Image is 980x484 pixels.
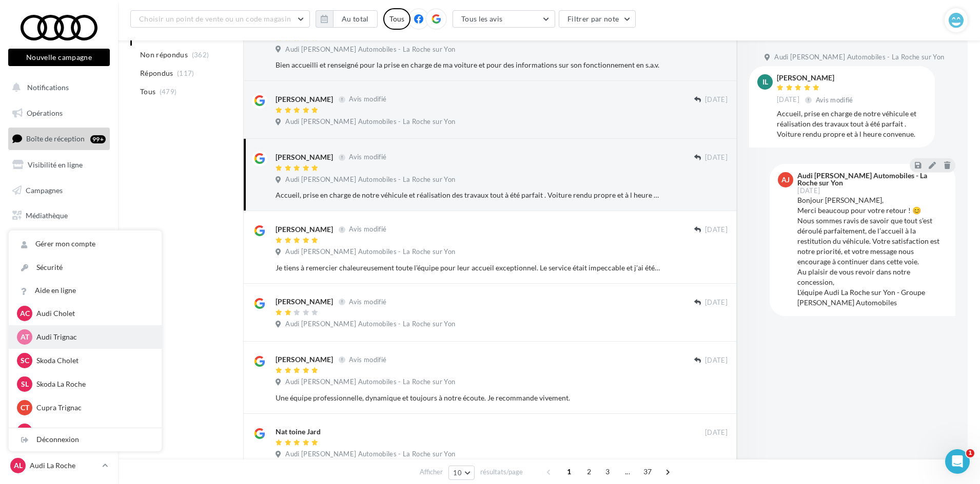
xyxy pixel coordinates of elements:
span: Avis modifié [349,355,386,364]
iframe: Intercom live chat [945,449,970,474]
span: résultats/page [480,467,523,477]
span: 37 [639,464,656,480]
button: Au total [316,10,378,28]
span: Audi [PERSON_NAME] Automobiles - La Roche sur Yon [774,53,944,62]
span: Campagnes [26,185,63,194]
span: Opérations [27,109,63,117]
span: Répondus [140,68,173,78]
span: Non répondus [140,50,188,60]
span: Audi [PERSON_NAME] Automobiles - La Roche sur Yon [285,117,455,127]
a: Médiathèque [6,205,112,226]
div: Accueil, prise en charge de notre véhicule et réalisation des travaux tout à été parfait . Voitur... [276,190,661,200]
span: Afficher [420,467,443,477]
span: AT [21,332,29,342]
span: (117) [177,69,194,77]
button: Tous les avis [453,10,555,28]
span: [DATE] [705,428,728,437]
span: SC [21,355,29,366]
span: [DATE] [705,95,728,104]
span: Choisir un point de vente ou un code magasin [139,14,291,23]
div: Bonjour [PERSON_NAME], Merci beaucoup pour votre retour ! 😊 Nous sommes ravis de savoir que tout ... [797,195,947,308]
div: Nat toine Jard [276,427,321,437]
p: Audi Trignac [36,332,149,342]
span: Boîte de réception [26,134,85,143]
div: Tous [383,8,410,30]
span: Tous les avis [461,14,503,23]
span: CT [21,403,29,413]
button: Notifications [6,77,108,98]
span: (362) [192,51,209,59]
a: Boîte de réception99+ [6,128,112,150]
div: [PERSON_NAME] [276,354,333,365]
span: Avis modifié [349,298,386,306]
a: Opérations [6,102,112,124]
p: Seat Cholet [36,426,149,436]
span: AJ [781,175,790,185]
span: [DATE] [705,298,728,307]
a: AL Audi La Roche [8,456,110,475]
span: Audi [PERSON_NAME] Automobiles - La Roche sur Yon [285,175,455,184]
a: Gérer mon compte [9,233,162,256]
p: Audi La Roche [30,460,98,471]
span: [DATE] [705,153,728,162]
div: [PERSON_NAME] [276,224,333,235]
span: 2 [581,464,597,480]
span: Tous [140,87,155,97]
a: Visibilité en ligne [6,154,112,176]
div: Accueil, prise en charge de notre véhicule et réalisation des travaux tout à été parfait . Voitur... [777,109,927,139]
div: [PERSON_NAME] [276,152,333,162]
span: Médiathèque [26,211,68,220]
button: Au total [333,10,378,28]
div: Une équipe professionnelle, dynamique et toujours à notre écoute. Je recommande vivement. [276,393,661,403]
span: Visibilité en ligne [28,160,83,169]
div: Déconnexion [9,428,162,451]
span: Avis modifié [349,153,386,161]
span: Audi [PERSON_NAME] Automobiles - La Roche sur Yon [285,450,455,459]
a: Aide en ligne [9,279,162,302]
p: Cupra Trignac [36,403,149,413]
span: SL [21,379,29,389]
span: Audi [PERSON_NAME] Automobiles - La Roche sur Yon [285,247,455,257]
span: 3 [599,464,616,480]
button: 10 [448,466,475,480]
span: (479) [160,88,177,96]
span: Avis modifié [349,95,386,103]
p: Skoda La Roche [36,379,149,389]
span: Avis modifié [816,96,853,104]
span: [DATE] [797,187,820,194]
span: Audi [PERSON_NAME] Automobiles - La Roche sur Yon [285,377,455,387]
div: Bien accueilli et renseigné pour la prise en charge de ma voiture et pour des informations sur so... [276,60,661,70]
div: Audi [PERSON_NAME] Automobiles - La Roche sur Yon [797,172,945,186]
span: 1 [966,449,974,457]
span: SC [21,426,29,436]
div: Je tiens à remercier chaleureusement toute l'équipe pour leur accueil exceptionnel. Le service ét... [276,263,661,273]
div: 99+ [90,135,106,143]
span: [DATE] [705,225,728,235]
span: Avis modifié [349,225,386,234]
a: Campagnes [6,180,112,201]
a: PLV et print personnalisable [6,230,112,261]
button: Choisir un point de vente ou un code magasin [130,10,310,28]
span: [DATE] [705,356,728,365]
div: [PERSON_NAME] [777,74,855,81]
button: Filtrer par note [559,10,636,28]
span: Audi [PERSON_NAME] Automobiles - La Roche sur Yon [285,320,455,329]
p: Skoda Cholet [36,355,149,366]
p: Audi Cholet [36,308,149,319]
span: ... [619,464,636,480]
span: 1 [561,464,577,480]
button: Nouvelle campagne [8,49,110,66]
div: [PERSON_NAME] [276,297,333,307]
span: Audi [PERSON_NAME] Automobiles - La Roche sur Yon [285,45,455,54]
span: 10 [453,469,462,477]
span: IL [762,77,768,87]
span: AC [20,308,30,319]
div: [PERSON_NAME] [276,94,333,104]
span: [DATE] [777,95,799,104]
a: Sécurité [9,256,162,279]
span: Notifications [27,83,69,92]
span: AL [14,460,23,471]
